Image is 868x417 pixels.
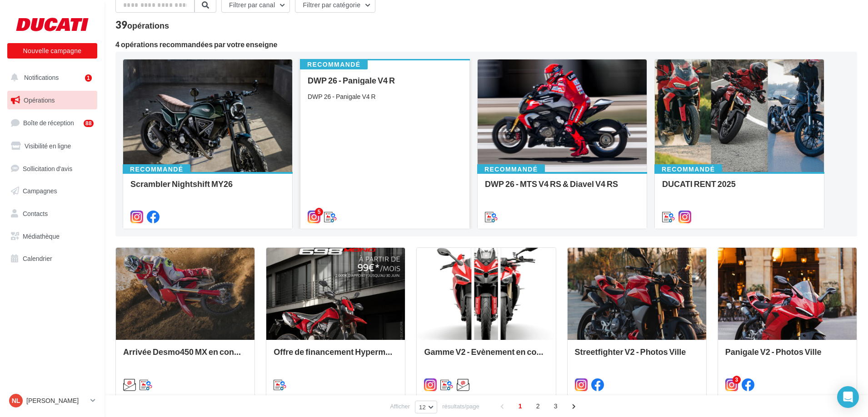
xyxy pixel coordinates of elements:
[7,392,97,409] a: NL [PERSON_NAME]
[477,164,545,174] div: Recommandé
[23,164,72,172] span: Sollicitation d'avis
[130,179,285,197] div: Scrambler Nightshift MY26
[123,347,247,365] div: Arrivée Desmo450 MX en concession
[5,68,95,87] button: Notifications 1
[115,41,857,48] div: 4 opérations recommandées par votre enseigne
[442,402,479,411] span: résultats/page
[5,159,99,178] a: Sollicitation d'avis
[23,187,57,195] span: Campagnes
[25,142,71,150] span: Visibilité en ligne
[274,347,398,365] div: Offre de financement Hypermotard 698 Mono
[390,402,410,411] span: Afficher
[12,396,20,405] span: NL
[23,119,74,127] span: Boîte de réception
[7,43,97,59] button: Nouvelle campagne
[84,120,94,127] div: 88
[308,76,462,85] div: DWP 26 - Panigale V4 R
[127,21,169,29] div: opérations
[485,179,639,197] div: DWP 26 - MTS V4 RS & Diavel V4 RS
[5,137,99,156] a: Visibilité en ligne
[24,74,59,81] span: Notifications
[315,208,323,216] div: 5
[654,164,722,174] div: Recommandé
[575,347,699,365] div: Streetfighter V2 - Photos Ville
[513,399,528,413] span: 1
[5,227,99,246] a: Médiathèque
[419,403,426,411] span: 12
[85,74,92,82] div: 1
[424,347,548,365] div: Gamme V2 - Evènement en concession
[837,386,859,408] div: Open Intercom Messenger
[733,376,741,384] div: 3
[23,232,60,240] span: Médiathèque
[725,347,849,365] div: Panigale V2 - Photos Ville
[115,20,169,30] div: 39
[415,401,437,413] button: 12
[5,249,99,268] a: Calendrier
[549,399,563,413] span: 3
[5,113,99,132] a: Boîte de réception88
[23,210,48,217] span: Contacts
[26,396,87,405] p: [PERSON_NAME]
[662,179,817,197] div: DUCATI RENT 2025
[24,96,55,104] span: Opérations
[5,91,99,110] a: Opérations
[531,399,545,413] span: 2
[5,204,99,223] a: Contacts
[123,164,190,174] div: Recommandé
[308,92,462,101] div: DWP 26 - Panigale V4 R
[23,255,52,262] span: Calendrier
[300,59,368,69] div: Recommandé
[5,182,99,201] a: Campagnes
